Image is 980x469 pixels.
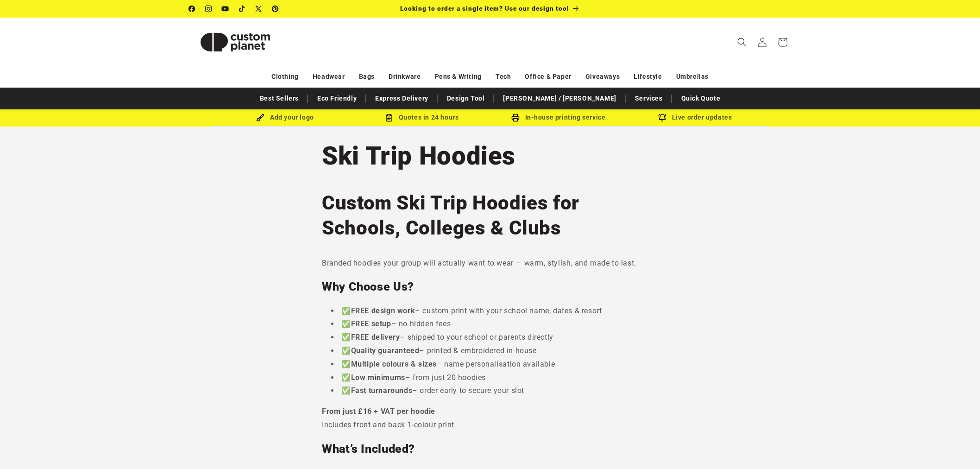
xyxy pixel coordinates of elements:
[351,346,420,355] strong: Quality guaranteed
[353,112,490,123] div: Quotes in 24 hours
[322,442,658,456] h2: What’s Included?
[331,384,658,398] li: ✅ – order early to secure your slot
[676,69,709,85] a: Umbrellas
[322,139,658,172] h1: Ski Trip Hoodies
[255,90,303,107] a: Best Sellers
[359,69,375,85] a: Bags
[331,358,658,371] li: ✅ – name personalisation available
[322,190,658,241] h1: Custom Ski Trip Hoodies for Schools, Colleges & Clubs
[322,407,435,416] strong: From just £16 + VAT per hoodie
[732,32,752,52] summary: Search
[371,90,433,107] a: Express Delivery
[217,112,353,123] div: Add your logo
[658,114,666,122] img: Order updates
[331,331,658,344] li: ✅ – shipped to your school or parents directly
[511,114,520,122] img: In-house printing
[400,5,569,12] span: Looking to order a single item? Use our design tool
[351,386,413,395] strong: Fast turnarounds
[322,405,658,432] p: Includes front and back 1-colour print
[351,333,400,342] strong: FREE delivery
[351,360,437,368] strong: Multiple colours & sizes
[256,114,264,122] img: Brush Icon
[271,69,299,85] a: Clothing
[634,69,662,85] a: Lifestyle
[351,306,415,315] strong: FREE design work
[498,90,621,107] a: [PERSON_NAME] / [PERSON_NAME]
[677,90,725,107] a: Quick Quote
[385,114,393,122] img: Order Updates Icon
[351,319,391,328] strong: FREE setup
[331,344,658,358] li: ✅ – printed & embroidered in-house
[435,69,482,85] a: Pens & Writing
[351,373,405,382] strong: Low minimums
[331,371,658,385] li: ✅ – from just 20 hoodies
[490,112,627,123] div: In-house printing service
[322,257,658,270] p: Branded hoodies your group will actually want to wear — warm, stylish, and made to last.
[322,279,658,294] h2: Why Choose Us?
[442,90,490,107] a: Design Tool
[313,69,345,85] a: Headwear
[389,69,421,85] a: Drinkware
[585,69,620,85] a: Giveaways
[313,90,361,107] a: Eco Friendly
[189,21,282,63] img: Custom Planet
[496,69,511,85] a: Tech
[627,112,763,123] div: Live order updates
[331,317,658,331] li: ✅ – no hidden fees
[630,90,667,107] a: Services
[186,18,285,66] a: Custom Planet
[331,304,658,318] li: ✅ – custom print with your school name, dates & resort
[525,69,571,85] a: Office & Paper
